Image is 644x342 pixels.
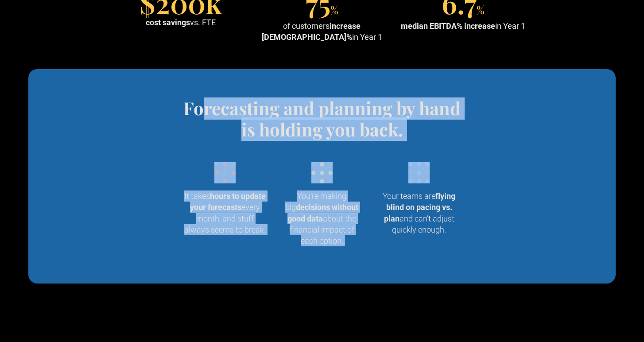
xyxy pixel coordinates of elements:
[330,3,338,17] span: %
[378,190,461,235] p: Your teams are and can’t adjust quickly enough.
[255,20,389,43] div: of customers in Year 1
[477,3,485,17] span: %
[280,190,363,246] p: You’re making big about the financial impact of each option.
[183,190,266,235] p: It takes every month, and stuff always seems to break.
[287,202,358,223] strong: decisions without good data
[176,97,468,140] h4: Forecasting and planning by hand is holding you back.
[146,18,190,27] strong: cost savings
[190,191,266,212] strong: hours to update your forecasts
[401,21,495,31] strong: median EBITDA% increase
[146,17,216,28] div: vs. FTE
[384,191,456,223] strong: flying blind on pacing vs. plan
[401,20,525,31] div: in Year 1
